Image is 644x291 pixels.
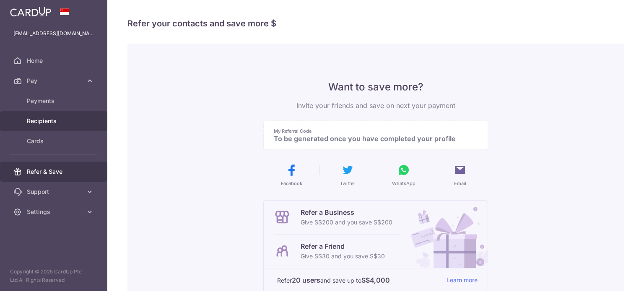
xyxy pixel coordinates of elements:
button: Email [435,163,485,187]
span: Twitter [340,180,355,187]
p: Give S$30 and you save S$30 [301,251,385,261]
p: My Referral Code [274,128,471,134]
h4: Refer your contacts and save more $ [127,17,624,30]
span: Help [19,6,36,13]
strong: S$4,000 [361,275,390,285]
img: Refer [403,201,488,268]
a: Learn more [447,275,478,286]
strong: 20 users [292,275,320,285]
p: Invite your friends and save on next your payment [263,100,488,111]
span: WhatsApp [392,180,415,187]
img: CardUp [10,7,51,17]
p: Refer and save up to [277,275,440,286]
span: Home [27,57,82,65]
p: Refer a Business [301,207,392,217]
span: Facebook [281,180,302,187]
span: Payments [27,97,82,105]
p: [EMAIL_ADDRESS][DOMAIN_NAME] [13,29,94,38]
p: Want to save more? [263,80,488,94]
span: Email [454,180,466,187]
span: Pay [27,77,82,85]
span: Support [27,188,82,196]
button: WhatsApp [379,163,428,187]
p: Refer a Friend [301,241,385,251]
span: Settings [27,208,82,216]
span: Cards [27,137,82,145]
span: Refer & Save [27,167,82,176]
p: Give S$200 and you save S$200 [301,217,392,227]
button: Facebook [267,163,316,187]
button: Twitter [323,163,372,187]
span: Recipients [27,117,82,125]
p: To be generated once you have completed your profile [274,134,471,143]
